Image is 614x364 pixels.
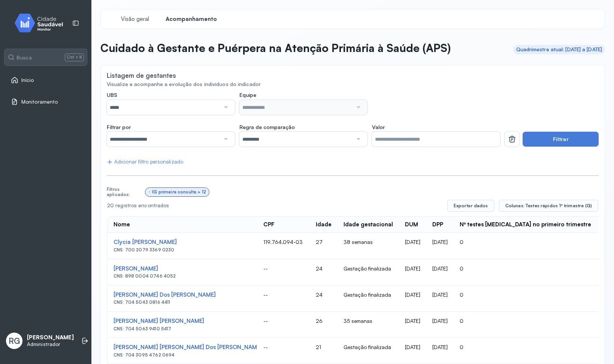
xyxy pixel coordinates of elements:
[107,159,183,165] div: Adicionar filtro personalizado
[399,285,426,312] td: [DATE]
[107,92,117,98] span: UBS
[426,312,454,338] td: [DATE]
[257,285,310,312] td: --
[432,221,443,228] div: DPP
[338,233,399,259] td: 38 semanas
[399,312,426,338] td: [DATE]
[9,336,20,346] span: RG
[114,326,251,331] div: CNS: 704 5063 9410 5417
[11,98,81,105] a: Monitoramento
[114,318,251,325] div: [PERSON_NAME] [PERSON_NAME]
[114,247,251,253] div: CNS: 700 2079 3369 0230
[114,291,251,299] div: [PERSON_NAME] Dos [PERSON_NAME]
[338,285,399,312] td: Gestação finalizada
[107,124,131,131] span: Filtrar por
[399,338,426,364] td: [DATE]
[27,341,74,348] p: Administrador
[107,187,142,198] div: Filtros aplicados:
[257,312,310,338] td: --
[114,239,251,246] div: Clycia [PERSON_NAME]
[505,203,592,209] span: Colunas: Testes rápidos 1º trimestre (G)
[257,259,310,285] td: --
[114,273,251,279] div: CNS: 898 0004 0746 4052
[447,200,494,212] button: Exportar dados
[257,233,310,259] td: 119.764.094-03
[405,221,418,228] div: DUM
[27,334,74,341] p: [PERSON_NAME]
[399,259,426,285] td: [DATE]
[107,202,441,209] div: 20 registros encontrados
[11,76,81,84] a: Início
[499,200,598,212] button: Colunas: Testes rápidos 1º trimestre (G)
[114,221,130,228] div: Nome
[166,16,217,23] span: Acompanhamento
[454,233,597,259] td: 0
[516,46,602,53] div: Quadrimestre atual: [DATE] a [DATE]
[454,312,597,338] td: 0
[460,221,591,228] div: Nº testes [MEDICAL_DATA] no primeiro trimestre
[338,259,399,285] td: Gestação finalizada
[426,259,454,285] td: [DATE]
[310,233,338,259] td: 27
[114,352,251,358] div: CNS: 704 3095 4762 0694
[426,338,454,364] td: [DATE]
[454,338,597,364] td: 0
[8,12,75,34] img: monitor.svg
[239,124,295,131] span: Regra de comparação
[454,285,597,312] td: 0
[426,233,454,259] td: [DATE]
[263,221,275,228] div: CPF
[257,338,310,364] td: --
[114,300,251,305] div: CNS: 704 5043 0816 4411
[310,312,338,338] td: 26
[107,71,176,79] div: Listagem de gestantes
[121,16,149,23] span: Visão geral
[16,54,32,61] span: Busca
[239,92,256,98] span: Equipe
[338,338,399,364] td: Gestação finalizada
[21,77,34,83] span: Início
[107,81,599,88] div: Visualize e acompanhe a evolução dos indivíduos do indicador
[372,124,385,131] span: Valor
[399,233,426,259] td: [DATE]
[310,259,338,285] td: 24
[344,221,393,228] div: Idade gestacional
[100,41,451,55] p: Cuidado à Gestante e Puérpera na Atenção Primária à Saúde (APS)
[21,99,58,105] span: Monitoramento
[114,265,251,272] div: [PERSON_NAME]
[426,285,454,312] td: [DATE]
[316,221,332,228] div: Idade
[114,344,251,351] div: [PERSON_NAME] [PERSON_NAME] Dos [PERSON_NAME]
[65,53,84,61] span: Ctrl + K
[523,132,599,147] button: Filtrar
[454,259,597,285] td: 0
[310,338,338,364] td: 21
[152,189,206,195] div: IG primeira consulta > 12
[310,285,338,312] td: 24
[338,312,399,338] td: 35 semanas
